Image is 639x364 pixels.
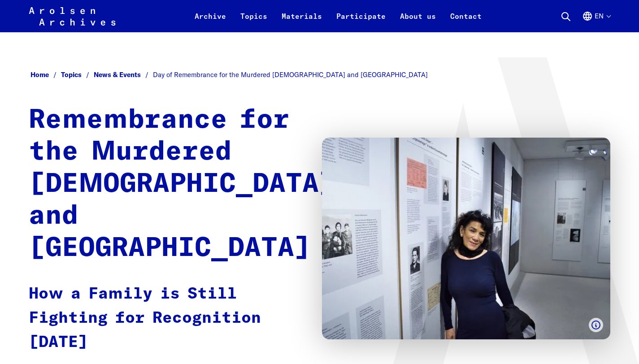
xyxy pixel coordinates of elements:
[443,11,489,32] a: Contact
[233,11,274,32] a: Topics
[94,70,153,79] a: News & Events
[29,107,335,262] strong: Remembrance for the Murdered [DEMOGRAPHIC_DATA] and [GEOGRAPHIC_DATA]
[153,70,428,79] span: Day of Remembrance for the Murdered [DEMOGRAPHIC_DATA] and [GEOGRAPHIC_DATA]
[29,68,611,82] nav: Breadcrumb
[393,11,443,32] a: About us
[30,70,61,79] a: Home
[582,11,610,32] button: English, language selection
[187,5,489,27] nav: Primary
[61,70,94,79] a: Topics
[589,318,603,332] button: Show caption
[322,138,611,339] img: Ramona Sendlinger visiting an exhibition at the Munich Documentation Center for the History of Na...
[187,11,233,32] a: Archive
[29,286,261,350] strong: How a Family is Still Fighting for Recognition [DATE]
[329,11,393,32] a: Participate
[274,11,329,32] a: Materials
